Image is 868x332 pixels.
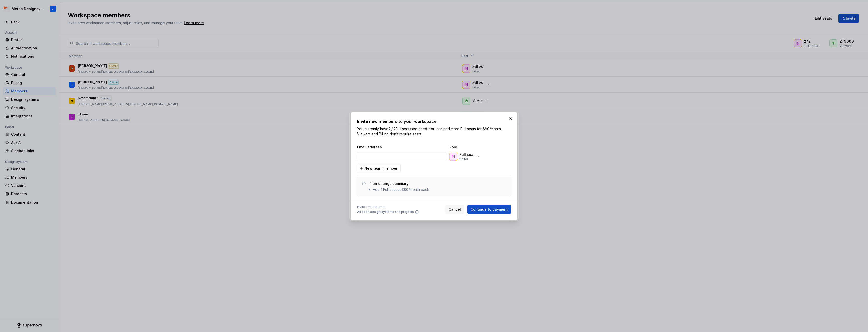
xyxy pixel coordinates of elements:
[445,205,464,214] button: Cancel
[449,207,461,212] span: Cancel
[357,126,511,137] p: You currently have Full seats assigned. You can add more Full seats for $80/month. Viewers and Bi...
[459,152,475,157] p: Full seat
[357,145,447,150] span: Email address
[357,118,511,124] h2: Invite new members to your workspace
[471,207,508,212] span: Continue to payment
[357,164,401,173] button: New team member
[364,166,397,171] span: New team member
[388,127,396,131] b: 2 / 2
[373,187,429,192] li: Add 1 Full seat at $80/month each
[449,145,500,150] span: Role
[467,205,511,214] button: Continue to payment
[448,152,483,162] button: Full seatEditor
[357,205,419,209] span: Invite 1 member to:
[369,181,409,186] div: Plan change summary
[459,157,468,161] p: Editor
[357,210,414,214] span: All open design systems and projects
